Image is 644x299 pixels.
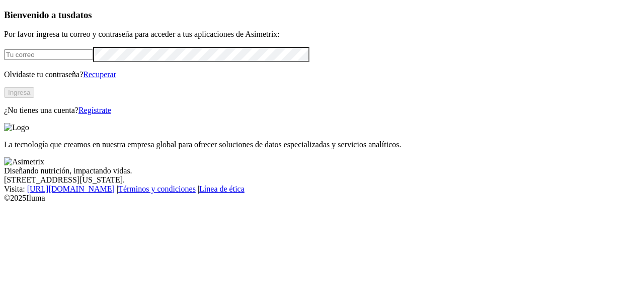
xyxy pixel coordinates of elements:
[4,140,640,149] p: La tecnología que creamos en nuestra empresa global para ofrecer soluciones de datos especializad...
[4,10,640,21] h3: Bienvenido a tus
[4,166,640,175] div: Diseñando nutrición, impactando vidas.
[4,157,44,166] img: Asimetrix
[4,175,640,185] div: [STREET_ADDRESS][US_STATE].
[4,87,34,98] button: Ingresa
[83,70,116,79] a: Recuperar
[78,106,111,114] a: Regístrate
[118,185,196,193] a: Términos y condiciones
[27,185,115,193] a: [URL][DOMAIN_NAME]
[4,106,640,115] p: ¿No tienes una cuenta?
[199,185,245,193] a: Línea de ética
[4,70,640,79] p: Olvidaste tu contraseña?
[70,10,92,20] span: datos
[4,194,640,203] div: © 2025 Iluma
[4,30,640,39] p: Por favor ingresa tu correo y contraseña para acceder a tus aplicaciones de Asimetrix:
[4,185,640,194] div: Visita : | |
[4,49,93,60] input: Tu correo
[4,123,29,132] img: Logo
